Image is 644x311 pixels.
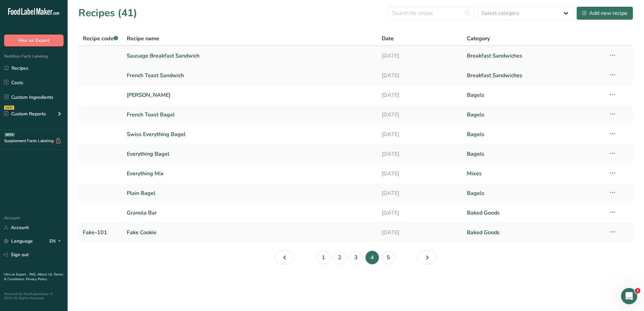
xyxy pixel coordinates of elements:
a: Page 3. [275,251,294,264]
a: [DATE] [382,147,459,161]
a: Bagels [467,186,600,200]
span: 1 [635,288,640,293]
a: French Toast Bagel [127,108,374,122]
a: Bagels [467,88,600,102]
a: Breakfast Sandwiches [467,49,600,63]
a: Plain Bagel [127,186,374,200]
h1: Recipes (41) [78,5,137,21]
a: Page 1. [317,251,330,264]
span: Recipe code [83,35,118,42]
a: [DATE] [382,88,459,102]
a: Mixes [467,166,600,181]
a: [DATE] [382,166,459,181]
a: [DATE] [382,49,459,63]
a: Bagels [467,127,600,141]
a: French Toast Sandwich [127,68,374,83]
input: Search for recipe [388,6,475,20]
a: [DATE] [382,127,459,141]
a: About Us . [38,272,54,277]
a: Hire an Expert . [4,272,28,277]
a: Privacy Policy [26,277,47,282]
a: [DATE] [382,186,459,200]
div: EN [49,237,64,245]
a: Baked Goods [467,206,600,220]
a: Breakfast Sandwiches [467,68,600,83]
button: Add new recipe [576,6,633,20]
a: Swiss Everything Bagel [127,127,374,141]
a: Fake-101 [83,225,119,240]
div: Powered By FoodLabelMaker © 2025 All Rights Reserved [4,292,64,300]
iframe: Intercom live chat [621,288,637,304]
div: BETA [4,133,15,137]
span: Category [467,35,490,43]
a: Bagels [467,108,600,122]
a: Bagels [467,147,600,161]
a: Everything Bagel [127,147,374,161]
a: Language [4,235,33,247]
a: Everything Mix [127,166,374,181]
button: Hire an Expert [4,35,64,46]
a: [DATE] [382,206,459,220]
a: [DATE] [382,68,459,83]
a: [DATE] [382,225,459,240]
a: Page 5. [382,251,395,264]
a: Page 3. [349,251,363,264]
a: Page 2. [333,251,347,264]
a: Page 5. [418,251,437,264]
a: Sausage Breakfast Sandwich [127,49,374,63]
a: Fake Cookie [127,225,374,240]
div: NEW [4,106,14,110]
span: Recipe name [127,35,159,43]
a: Baked Goods [467,225,600,240]
div: Custom Reports [4,110,46,117]
div: Add new recipe [582,9,627,17]
a: FAQ . [29,272,38,277]
a: [DATE] [382,108,459,122]
span: Date [382,35,394,43]
a: [PERSON_NAME] [127,88,374,102]
a: Granola Bar [127,206,374,220]
a: Terms & Conditions . [4,272,63,282]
